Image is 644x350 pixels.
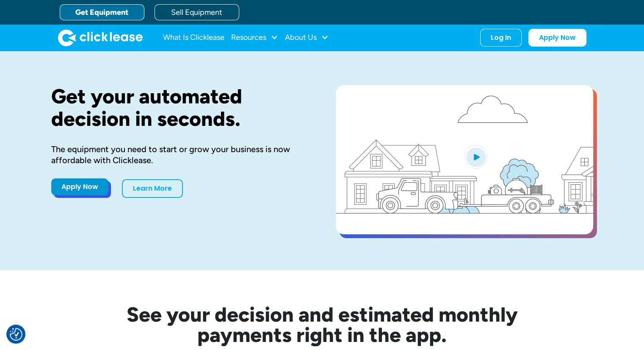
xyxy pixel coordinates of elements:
[51,144,309,166] div: The equipment you need to start or grow your business is now affordable with Clicklease.
[464,145,487,169] img: Blue play button logo on a light blue circular background
[285,29,329,46] div: About Us
[491,33,511,42] div: Log In
[60,4,144,20] a: Get Equipment
[155,4,239,20] a: Sell Equipment
[51,178,108,195] a: Apply Now
[10,328,22,341] img: Revisit consent button
[163,29,224,46] a: What Is Clicklease
[51,85,309,130] h1: Get your automated decision in seconds.
[231,29,278,46] div: Resources
[528,29,586,47] a: Apply Now
[336,85,593,234] a: open lightbox
[122,179,183,198] a: Learn More
[58,29,143,46] a: home
[85,304,559,345] h2: See your decision and estimated monthly payments right in the app.
[10,328,22,341] button: Consent Preferences
[58,29,143,46] img: Clicklease logo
